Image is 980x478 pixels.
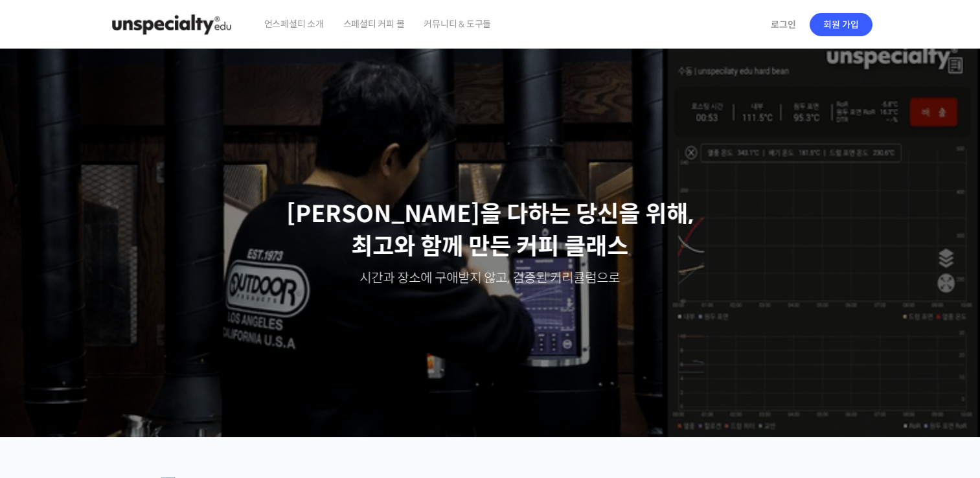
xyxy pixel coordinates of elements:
a: 로그인 [763,10,804,40]
p: 시간과 장소에 구애받지 않고, 검증된 커리큘럼으로 [13,269,968,288]
a: 회원 가입 [810,13,872,36]
p: [PERSON_NAME]을 다하는 당신을 위해, 최고와 함께 만든 커피 클래스 [13,198,968,264]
